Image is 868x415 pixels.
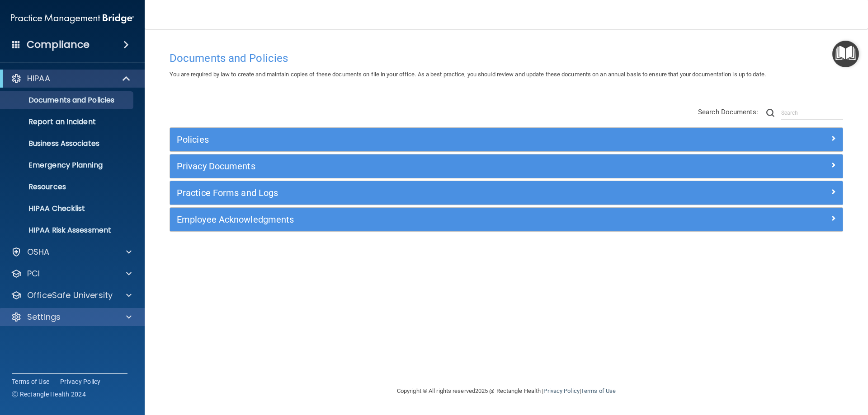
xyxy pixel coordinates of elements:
[6,161,129,170] p: Emergency Planning
[27,312,61,322] p: Settings
[177,135,668,145] h5: Policies
[6,117,129,126] p: Report an Incident
[6,182,129,191] p: Resources
[11,247,132,257] a: OSHA
[60,377,101,386] a: Privacy Policy
[27,290,113,301] p: OfficeSafe University
[170,52,843,64] h4: Documents and Policies
[781,106,843,120] input: Search
[832,41,859,67] button: Open Resource Center
[766,109,774,117] img: ic-search.3b580494.png
[27,73,50,84] p: HIPAA
[177,212,836,227] a: Employee Acknowledgments
[11,9,134,28] img: PMB logo
[712,351,857,387] iframe: Drift Widget Chat Controller
[6,204,129,213] p: HIPAA Checklist
[27,247,50,257] p: OSHA
[6,96,129,105] p: Documents and Policies
[11,73,131,84] a: HIPAA
[177,214,668,224] h5: Employee Acknowledgments
[11,290,132,301] a: OfficeSafe University
[12,390,86,399] span: Ⓒ Rectangle Health 2024
[6,226,129,235] p: HIPAA Risk Assessment
[698,108,758,116] span: Search Documents:
[6,139,129,148] p: Business Associates
[177,132,836,147] a: Policies
[12,377,49,386] a: Terms of Use
[177,159,836,173] a: Privacy Documents
[177,188,668,198] h5: Practice Forms and Logs
[11,312,132,322] a: Settings
[27,38,90,51] h4: Compliance
[341,377,671,406] div: Copyright © All rights reserved 2025 @ Rectangle Health | |
[11,268,132,279] a: PCI
[27,268,40,279] p: PCI
[177,186,836,200] a: Practice Forms and Logs
[543,387,579,394] a: Privacy Policy
[177,161,668,171] h5: Privacy Documents
[581,387,616,394] a: Terms of Use
[170,71,766,78] span: You are required by law to create and maintain copies of these documents on file in your office. ...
